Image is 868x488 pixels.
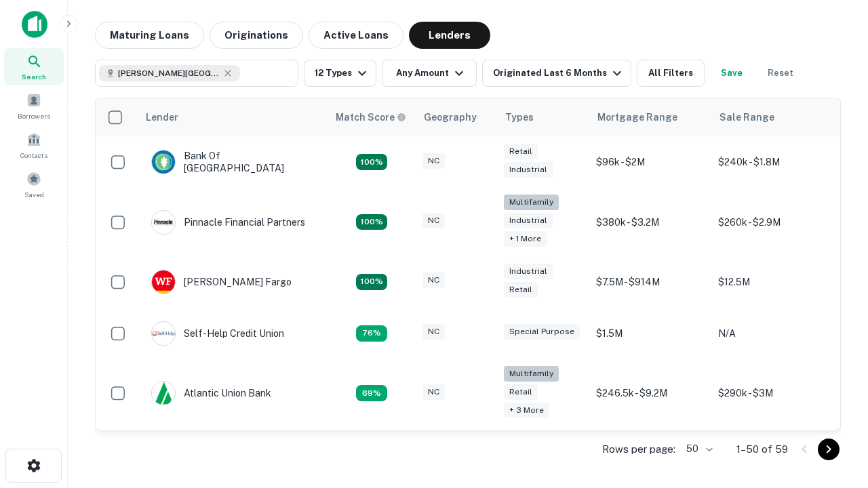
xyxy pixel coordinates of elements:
[711,308,833,359] td: N/A
[504,195,559,210] div: Multifamily
[589,136,711,188] td: $96k - $2M
[409,22,490,49] button: Lenders
[152,211,175,234] img: picture
[416,98,497,136] th: Geography
[304,60,376,87] button: 12 Types
[497,98,589,136] th: Types
[504,324,580,340] div: Special Purpose
[152,150,175,174] img: picture
[589,359,711,428] td: $246.5k - $9.2M
[589,98,711,136] th: Mortgage Range
[151,321,284,346] div: Self-help Credit Union
[505,109,534,125] div: Types
[309,22,403,49] button: Active Loans
[4,166,64,203] a: Saved
[422,153,445,169] div: NC
[493,65,625,81] div: Originated Last 6 Months
[504,264,553,279] div: Industrial
[711,188,833,256] td: $260k - $2.9M
[151,381,271,405] div: Atlantic Union Bank
[504,231,547,247] div: + 1 more
[504,162,553,178] div: Industrial
[800,336,868,401] iframe: Chat Widget
[637,60,705,87] button: All Filters
[152,382,175,405] img: picture
[422,213,445,228] div: NC
[152,322,175,345] img: picture
[95,22,204,49] button: Maturing Loans
[4,48,64,85] a: Search
[504,403,549,418] div: + 3 more
[597,109,677,125] div: Mortgage Range
[710,60,753,87] button: Save your search to get updates of matches that match your search criteria.
[818,439,840,460] button: Go to next page
[504,282,538,298] div: Retail
[138,98,328,136] th: Lender
[356,274,387,290] div: Matching Properties: 15, hasApolloMatch: undefined
[711,359,833,428] td: $290k - $3M
[22,71,46,82] span: Search
[504,213,553,228] div: Industrial
[422,324,445,340] div: NC
[356,154,387,170] div: Matching Properties: 15, hasApolloMatch: undefined
[4,87,64,124] a: Borrowers
[336,110,406,125] div: Capitalize uses an advanced AI algorithm to match your search with the best lender. The match sco...
[589,256,711,308] td: $7.5M - $914M
[711,136,833,188] td: $240k - $1.8M
[152,270,175,293] img: picture
[504,384,538,400] div: Retail
[22,11,47,38] img: capitalize-icon.png
[118,67,220,79] span: [PERSON_NAME][GEOGRAPHIC_DATA], [GEOGRAPHIC_DATA]
[759,60,802,87] button: Reset
[24,189,44,200] span: Saved
[18,110,50,121] span: Borrowers
[602,441,675,457] p: Rows per page:
[736,441,788,457] p: 1–50 of 59
[20,150,47,161] span: Contacts
[504,144,538,159] div: Retail
[336,110,403,125] h6: Match Score
[681,439,715,459] div: 50
[422,384,445,400] div: NC
[151,150,314,174] div: Bank Of [GEOGRAPHIC_DATA]
[719,109,774,125] div: Sale Range
[328,98,416,136] th: Capitalize uses an advanced AI algorithm to match your search with the best lender. The match sco...
[356,214,387,230] div: Matching Properties: 26, hasApolloMatch: undefined
[422,272,445,288] div: NC
[210,22,303,49] button: Originations
[356,385,387,401] div: Matching Properties: 10, hasApolloMatch: undefined
[711,256,833,308] td: $12.5M
[146,109,178,125] div: Lender
[504,366,559,382] div: Multifamily
[4,127,64,163] a: Contacts
[151,210,305,235] div: Pinnacle Financial Partners
[356,325,387,342] div: Matching Properties: 11, hasApolloMatch: undefined
[589,308,711,359] td: $1.5M
[589,188,711,256] td: $380k - $3.2M
[382,60,477,87] button: Any Amount
[482,60,631,87] button: Originated Last 6 Months
[711,98,833,136] th: Sale Range
[151,270,292,294] div: [PERSON_NAME] Fargo
[424,109,477,125] div: Geography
